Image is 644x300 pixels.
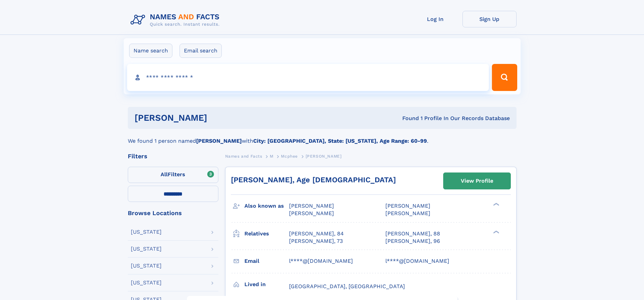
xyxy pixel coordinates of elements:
div: [US_STATE] [131,263,162,269]
span: [PERSON_NAME] [385,210,430,216]
div: Found 1 Profile In Our Records Database [305,115,510,122]
b: City: [GEOGRAPHIC_DATA], State: [US_STATE], Age Range: 60-99 [253,138,427,144]
span: Mcphee [281,154,298,159]
b: [PERSON_NAME] [196,138,242,144]
a: View Profile [444,173,510,189]
div: Browse Locations [128,210,218,216]
span: [PERSON_NAME] [289,210,334,216]
div: [US_STATE] [131,229,162,235]
div: We found 1 person named with . [128,129,517,145]
div: ❯ [492,230,500,234]
h3: Relatives [244,228,289,239]
a: [PERSON_NAME], 84 [289,230,344,237]
label: Name search [129,44,172,58]
h3: Lived in [244,279,289,290]
label: Filters [128,167,218,183]
a: [PERSON_NAME], 96 [385,237,440,245]
span: M [270,154,273,159]
a: [PERSON_NAME], 73 [289,237,343,245]
button: Search Button [492,64,517,91]
div: Filters [128,153,218,159]
a: Names and Facts [225,152,262,160]
a: Mcphee [281,152,298,160]
h3: Email [244,255,289,267]
div: [US_STATE] [131,246,162,252]
span: [GEOGRAPHIC_DATA], [GEOGRAPHIC_DATA] [289,283,405,290]
div: View Profile [461,173,493,189]
span: [PERSON_NAME] [289,203,334,209]
h1: [PERSON_NAME] [135,114,305,122]
label: Email search [180,44,222,58]
span: [PERSON_NAME] [385,203,430,209]
a: [PERSON_NAME], Age [DEMOGRAPHIC_DATA] [231,176,396,184]
h3: Also known as [244,200,289,212]
a: [PERSON_NAME], 88 [385,230,440,237]
a: Log In [408,11,462,27]
input: search input [127,64,489,91]
a: M [270,152,273,160]
span: [PERSON_NAME] [306,154,342,159]
img: Logo Names and Facts [128,11,225,29]
span: All [161,171,168,178]
div: ❯ [492,202,500,207]
a: Sign Up [462,11,517,27]
div: [US_STATE] [131,280,162,285]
